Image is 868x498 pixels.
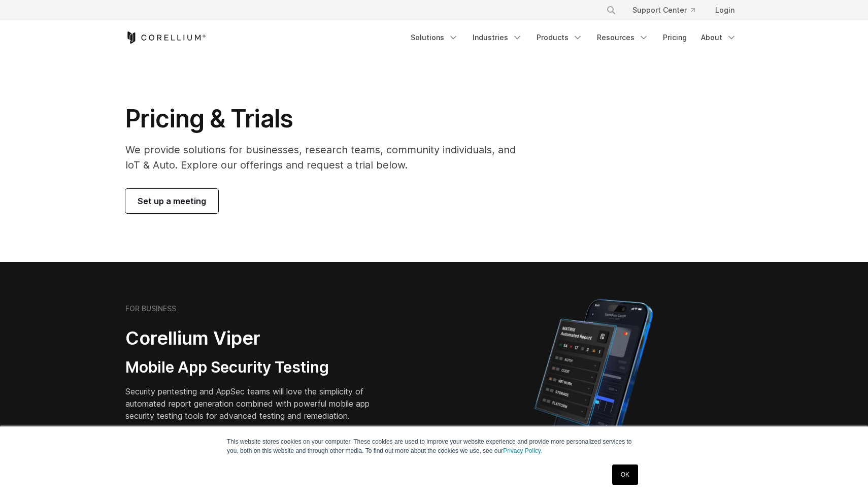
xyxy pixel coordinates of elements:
[125,385,385,422] p: Security pentesting and AppSec teams will love the simplicity of automated report generation comb...
[125,358,385,377] h3: Mobile App Security Testing
[125,189,218,213] a: Set up a meeting
[466,28,528,47] a: Industries
[227,437,641,455] p: This website stores cookies on your computer. These cookies are used to improve your website expe...
[405,28,743,47] div: Navigation Menu
[594,1,743,19] div: Navigation Menu
[602,1,620,19] button: Search
[138,195,206,207] span: Set up a meeting
[125,327,385,350] h2: Corellium Viper
[125,104,530,134] h1: Pricing & Trials
[707,1,743,19] a: Login
[612,464,638,485] a: OK
[530,28,589,47] a: Products
[517,294,670,472] img: Corellium MATRIX automated report on iPhone showing app vulnerability test results across securit...
[405,28,464,47] a: Solutions
[624,1,703,19] a: Support Center
[125,304,176,313] h6: FOR BUSINESS
[125,142,530,173] p: We provide solutions for businesses, research teams, community individuals, and IoT & Auto. Explo...
[657,28,693,47] a: Pricing
[591,28,655,47] a: Resources
[695,28,743,47] a: About
[125,31,206,44] a: Corellium Home
[503,447,542,454] a: Privacy Policy.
